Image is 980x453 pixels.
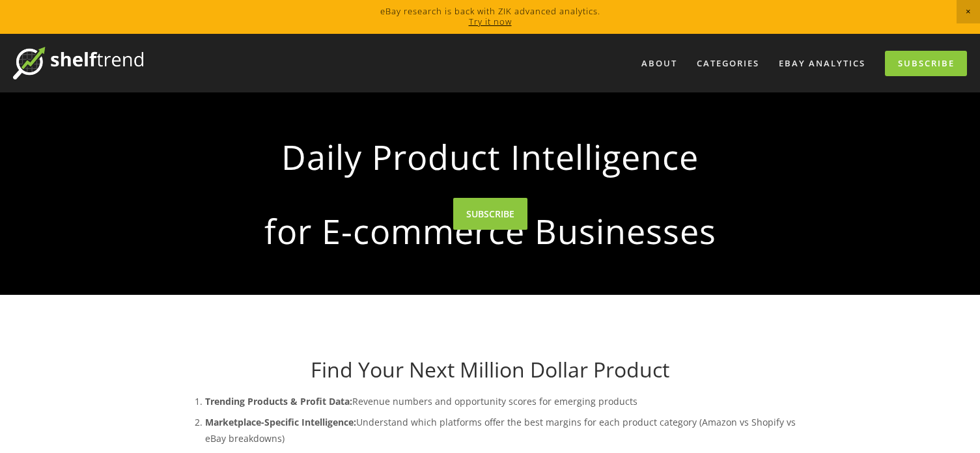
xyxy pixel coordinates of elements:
[885,51,967,76] a: Subscribe
[688,53,768,74] div: Categories
[469,16,512,27] a: Try it now
[205,416,356,428] strong: Marketplace-Specific Intelligence:
[205,395,352,407] strong: Trending Products & Profit Data:
[179,357,802,382] h1: Find Your Next Million Dollar Product
[633,53,686,74] a: About
[200,200,781,262] strong: for E-commerce Businesses
[13,47,143,79] img: ShelfTrend
[205,393,802,409] p: Revenue numbers and opportunity scores for emerging products
[453,198,527,230] a: SUBSCRIBE
[770,53,874,74] a: eBay Analytics
[205,414,802,446] p: Understand which platforms offer the best margins for each product category (Amazon vs Shopify vs...
[200,126,781,187] strong: Daily Product Intelligence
